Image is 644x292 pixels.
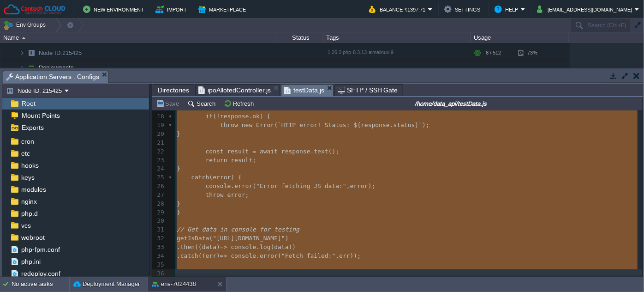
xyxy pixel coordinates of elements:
[195,84,280,96] li: /var/www/webroot/ROOT/version/server/controller/ipoAllotedController.js
[177,226,299,233] span: // Get data in console for testing
[20,99,37,108] span: Root
[281,252,335,259] span: "Fetch failed:"
[274,122,278,128] span: (
[271,243,274,250] span: (
[206,157,227,164] span: return
[19,46,25,60] img: AMDAwAAAACH5BAEAAAAALAAAAAABAAEAAAICRAEAOw==
[284,85,324,96] span: testData.js
[38,49,83,57] span: 215425
[256,182,346,189] span: "Error fetching JS data:"
[177,209,180,216] span: }
[338,85,398,96] span: SFTP / SSH Gate
[328,49,394,55] span: 1.26.2-php-8.3.13-almalinux-9
[252,157,256,164] span: ;
[249,113,253,120] span: .
[216,252,220,259] span: )
[390,122,394,128] span: .
[20,123,45,132] a: Exports
[206,182,231,189] span: console
[3,4,66,15] img: Cantech Cloud
[152,252,167,261] div: 34
[209,235,213,242] span: (
[260,148,278,155] span: await
[152,243,167,252] div: 33
[206,252,216,259] span: err
[177,235,209,242] span: getJsData
[537,4,635,15] button: [EMAIL_ADDRESS][DOMAIN_NAME]
[278,32,323,43] div: Status
[278,122,361,128] span: `HTTP error! Status: ${
[486,46,501,60] div: 8 / 512
[495,4,521,15] button: Help
[220,243,227,250] span: =>
[234,182,252,189] span: error
[73,280,140,289] button: Deployment Manager
[260,252,278,259] span: error
[213,113,216,120] span: (
[177,243,180,250] span: .
[177,165,180,172] span: }
[328,148,339,155] span: ();
[19,149,31,158] a: etc
[278,252,281,259] span: (
[227,191,245,198] span: error
[38,64,75,72] a: Deployments
[368,182,376,189] span: );
[224,99,256,108] button: Refresh
[220,122,238,128] span: throw
[350,182,368,189] span: error
[335,252,339,259] span: ,
[19,233,46,242] a: webroot
[220,252,227,259] span: =>
[6,71,99,83] span: Application Servers : Configs
[231,174,241,181] span: ) {
[242,122,252,128] span: new
[152,121,167,130] div: 19
[19,209,39,218] a: php.d
[6,86,65,95] button: Node ID: 215425
[19,257,42,266] a: php.ini
[152,164,167,173] div: 24
[187,99,218,108] button: Search
[256,243,260,250] span: .
[177,252,180,259] span: .
[152,208,167,217] div: 29
[19,61,25,75] img: AMDAwAAAACH5BAEAAAAALAAAAAABAAEAAAICRAEAOw==
[260,243,270,250] span: log
[19,221,32,230] a: vcs
[19,137,36,146] a: cron
[177,130,180,137] span: }
[191,174,209,181] span: catch
[220,113,249,120] span: response
[19,173,36,182] span: keys
[19,185,48,194] span: modules
[19,245,61,254] a: php-fpm.conf
[231,182,234,189] span: .
[19,269,62,278] a: redeploy.conf
[202,243,216,250] span: data
[83,4,147,15] button: New Environment
[216,243,220,250] span: )
[152,156,167,165] div: 23
[198,4,249,15] button: Marketplace
[361,122,390,128] span: response
[152,173,167,182] div: 25
[346,182,350,189] span: ,
[1,32,277,43] div: Name
[310,148,314,155] span: .
[195,243,202,250] span: ((
[206,191,224,198] span: throw
[324,32,471,43] div: Tags
[415,122,423,128] span: }`
[19,197,38,206] a: nginx
[227,148,249,155] span: result
[245,191,249,198] span: ;
[213,235,285,242] span: "[URL][DOMAIN_NAME]"
[180,252,198,259] span: catch
[152,269,167,278] div: 36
